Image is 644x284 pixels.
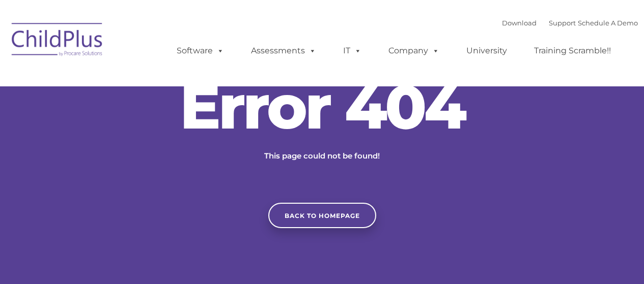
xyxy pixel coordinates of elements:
p: This page could not be found! [215,150,429,162]
a: Support [549,19,576,27]
a: Download [502,19,537,27]
a: Schedule A Demo [578,19,638,27]
a: Back to homepage [268,203,376,228]
img: ChildPlus by Procare Solutions [7,16,108,67]
h2: Error 404 [170,76,475,137]
a: Company [378,41,450,61]
a: Assessments [241,41,326,61]
font: | [502,19,638,27]
a: Training Scramble!! [524,41,621,61]
a: University [456,41,517,61]
a: Software [166,41,234,61]
a: IT [333,41,372,61]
